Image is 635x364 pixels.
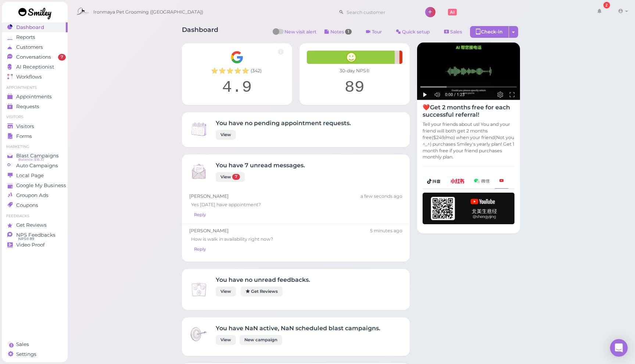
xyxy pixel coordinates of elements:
[423,193,514,224] img: youtube-h-92280983ece59b2848f85fc261e8ffad.png
[2,161,68,171] a: Auto Campaigns
[318,26,358,38] button: Notes 1
[2,22,68,32] a: Dashboard
[216,325,380,332] h4: You have NaN active, NaN scheduled blast campaigns.
[2,230,68,240] a: NPS Feedbacks NPS® 89
[284,29,316,40] span: New visit alert
[16,172,44,179] span: Local Page
[370,227,402,234] div: 09/03 09:37am
[16,242,45,248] span: Video Proof
[16,192,49,199] span: Groupon Ads
[307,68,402,74] div: 30-day NPS®
[307,78,402,98] div: 89
[216,162,305,169] h4: You have 7 unread messages.
[2,131,68,141] a: Forms
[417,43,520,100] img: AI receptionist
[16,94,52,100] span: Appointments
[423,121,514,160] p: Tell your friends about us! You and your friend will both get 2 months free($249/mo) when your fr...
[2,32,68,42] a: Reports
[216,172,245,182] a: View 7
[93,2,203,22] span: Ironmaya Pet Grooming ([GEOGRAPHIC_DATA])
[2,92,68,102] a: Appointments
[18,236,34,242] span: NPS® 89
[2,151,68,161] a: Blast Campaigns Balance: $16.37
[360,26,388,38] a: Tour
[2,72,68,82] a: Workflows
[16,34,35,40] span: Reports
[232,174,240,180] span: 7
[2,220,68,230] a: Get Reviews
[2,181,68,190] a: Google My Business
[2,85,68,90] li: Appointments
[2,214,68,219] li: Feedbacks
[189,78,285,98] div: 4.9
[189,210,211,220] a: Reply
[230,51,244,64] img: Google__G__Logo-edd0e34f60d7ca4a2f4ece79cff21ae3.svg
[16,182,66,189] span: Google My Business
[16,54,51,60] span: Conversations
[189,120,208,139] img: Inbox
[18,157,44,163] span: Balance: $16.37
[216,335,236,345] a: View
[427,179,441,184] img: douyin-2727e60b7b0d5d1bbe969c21619e8014.png
[16,133,32,139] span: Forms
[189,200,402,210] div: Yes [DATE] have appointment?
[450,29,462,34] span: Sales
[438,26,468,38] a: Sales
[603,2,610,8] div: 2
[189,244,211,254] a: Reply
[16,202,38,208] span: Coupons
[2,190,68,200] a: Groupon Ads
[2,121,68,131] a: Visitors
[360,193,402,200] div: 09/03 09:41am
[474,179,489,183] img: wechat-a99521bb4f7854bbf8f190d1356e2cdb.png
[240,335,282,345] a: New campaign
[2,171,68,181] a: Local Page
[2,144,68,149] li: Marketing
[216,287,236,296] a: View
[58,54,66,61] span: 7
[16,24,44,30] span: Dashboard
[189,193,402,200] div: [PERSON_NAME]
[2,102,68,112] a: Requests
[16,232,55,238] span: NPS Feedbacks
[16,351,36,357] span: Settings
[2,52,68,62] a: Conversations 7
[16,123,34,130] span: Visitors
[16,103,39,110] span: Requests
[216,120,351,127] h4: You have no pending appointment requests.
[2,62,68,72] a: AI Receptionist
[216,276,310,283] h4: You have no unread feedbacks.
[16,44,43,50] span: Customers
[16,163,58,169] span: Auto Campaigns
[390,26,436,38] a: Quick setup
[2,339,68,349] a: Sales
[16,341,29,347] span: Sales
[2,200,68,210] a: Coupons
[2,349,68,359] a: Settings
[189,280,208,299] img: Inbox
[16,222,47,228] span: Get Reviews
[345,29,352,34] span: 1
[16,74,42,80] span: Workflows
[423,104,514,118] h4: ❤️Get 2 months free for each successful referral!
[16,153,59,159] span: Blast Campaigns
[2,114,68,120] li: Visitors
[189,325,208,344] img: Inbox
[189,162,208,181] img: Inbox
[189,227,402,234] div: [PERSON_NAME]
[344,6,415,18] input: Search customer
[241,287,283,296] a: Get Reviews
[16,64,54,70] span: AI Receptionist
[182,26,218,40] h1: Dashboard
[610,339,628,357] div: Open Intercom Messenger
[451,179,464,183] img: xhs-786d23addd57f6a2be217d5a65f4ab6b.png
[216,130,236,140] a: View
[2,240,68,250] a: Video Proof
[189,234,402,244] div: How is walk in availability right now?
[2,42,68,52] a: Customers
[470,26,509,38] div: Check-in
[251,68,262,74] span: ( 342 )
